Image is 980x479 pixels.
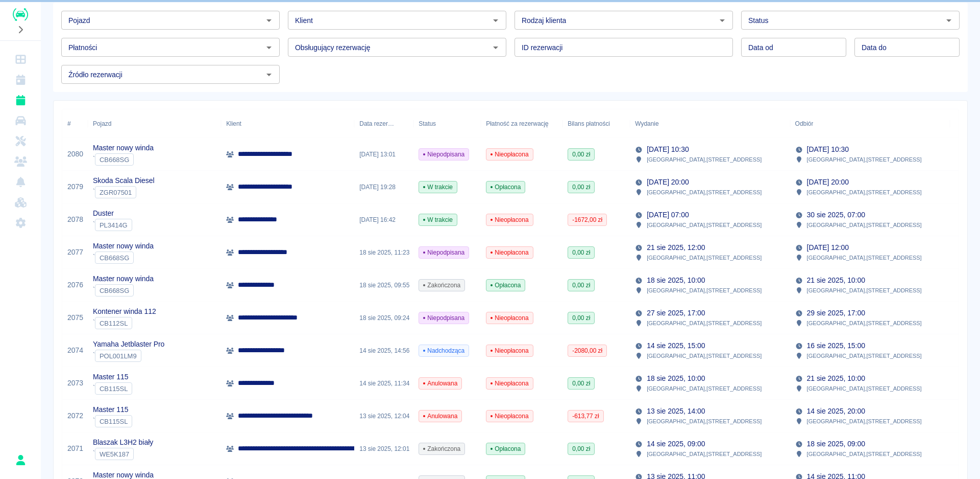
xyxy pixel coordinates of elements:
[647,242,705,253] p: 21 sie 2025, 12:00
[807,384,922,393] p: [GEOGRAPHIC_DATA] , [STREET_ADDRESS]
[419,150,469,159] span: Niepodpisana
[93,372,132,382] p: Master 115
[807,144,849,155] p: [DATE] 10:30
[647,177,689,188] p: [DATE] 20:00
[4,131,37,151] a: Serwisy
[419,379,461,388] span: Anulowana
[354,367,413,400] div: 14 sie 2025, 11:34
[354,109,413,138] div: Data rezerwacji
[4,192,37,213] a: Widget WWW
[807,406,865,417] p: 14 sie 2025, 20:00
[486,150,532,159] span: Nieopłacona
[226,109,241,138] div: Klient
[93,153,154,166] div: `
[630,109,790,138] div: Wydanie
[354,269,413,302] div: 18 sie 2025, 09:55
[481,109,562,138] div: Płatność za rezerwację
[647,220,762,230] p: [GEOGRAPHIC_DATA] , [STREET_ADDRESS]
[67,443,83,454] a: 2071
[807,220,922,230] p: [GEOGRAPHIC_DATA] , [STREET_ADDRESS]
[795,109,814,138] div: Odbiór
[807,449,922,459] p: [GEOGRAPHIC_DATA] , [STREET_ADDRESS]
[10,449,31,471] button: Piotr Dubak
[93,306,156,317] p: Kontener winda 112
[93,284,154,296] div: `
[647,417,762,426] p: [GEOGRAPHIC_DATA] , [STREET_ADDRESS]
[4,49,37,70] a: Dashboard
[95,450,133,458] span: WE5K187
[93,175,155,186] p: Skoda Scala Diesel
[13,8,28,21] img: Renthelp
[647,351,762,360] p: [GEOGRAPHIC_DATA] , [STREET_ADDRESS]
[647,253,762,262] p: [GEOGRAPHIC_DATA] , [STREET_ADDRESS]
[807,242,849,253] p: [DATE] 12:00
[354,203,413,236] div: [DATE] 16:42
[807,177,849,188] p: [DATE] 20:00
[93,186,155,198] div: `
[419,444,464,453] span: Zakończona
[95,156,133,164] span: CB668SG
[568,412,603,421] span: -613,77 zł
[262,40,276,55] button: Otwórz
[942,13,956,28] button: Otwórz
[95,254,133,262] span: CB668SG
[93,273,154,284] p: Master nowy winda
[568,183,594,192] span: 0,00 zł
[647,318,762,328] p: [GEOGRAPHIC_DATA] , [STREET_ADDRESS]
[807,351,922,360] p: [GEOGRAPHIC_DATA] , [STREET_ADDRESS]
[4,172,37,192] a: Powiadomienia
[807,318,922,328] p: [GEOGRAPHIC_DATA] , [STREET_ADDRESS]
[262,67,276,82] button: Otwórz
[67,247,83,258] a: 2077
[647,449,762,459] p: [GEOGRAPHIC_DATA] , [STREET_ADDRESS]
[419,248,469,257] span: Niepodpisana
[93,109,111,138] div: Pojazd
[486,183,525,192] span: Opłacona
[647,286,762,295] p: [GEOGRAPHIC_DATA] , [STREET_ADDRESS]
[95,352,141,360] span: POL001LM9
[95,320,132,327] span: CB112SL
[419,346,469,355] span: Nadchodząca
[486,313,532,323] span: Nieopłacona
[486,109,549,138] div: Płatność za rezerwację
[419,215,457,224] span: W trakcie
[93,208,132,219] p: Duster
[67,214,83,225] a: 2078
[807,253,922,262] p: [GEOGRAPHIC_DATA] , [STREET_ADDRESS]
[4,213,37,233] a: Ustawienia
[568,248,594,257] span: 0,00 zł
[4,151,37,172] a: Klienci
[647,275,705,286] p: 18 sie 2025, 10:00
[807,188,922,197] p: [GEOGRAPHIC_DATA] , [STREET_ADDRESS]
[93,437,153,448] p: Blaszak L3H2 biały
[62,109,88,138] div: #
[568,313,594,323] span: 0,00 zł
[93,448,153,460] div: `
[359,109,394,138] div: Data rezerwacji
[354,236,413,269] div: 18 sie 2025, 11:23
[568,109,610,138] div: Bilans płatności
[93,350,164,362] div: `
[568,215,606,224] span: -1672,00 zł
[568,379,594,388] span: 0,00 zł
[659,117,673,131] button: Sort
[93,143,154,153] p: Master nowy winda
[93,317,156,329] div: `
[67,280,83,290] a: 2076
[93,404,132,415] p: Master 115
[13,23,28,36] button: Rozwiń nawigację
[647,439,705,449] p: 14 sie 2025, 09:00
[354,432,413,465] div: 13 sie 2025, 12:01
[568,346,606,355] span: -2080,00 zł
[95,221,132,229] span: PL3414G
[647,308,705,318] p: 27 sie 2025, 17:00
[807,439,865,449] p: 18 sie 2025, 09:00
[93,241,154,252] p: Master nowy winda
[647,406,705,417] p: 13 sie 2025, 14:00
[854,38,960,57] input: DD.MM.YYYY
[419,109,436,138] div: Status
[413,109,481,138] div: Status
[647,144,689,155] p: [DATE] 10:30
[419,183,457,192] span: W trakcie
[807,275,865,286] p: 21 sie 2025, 10:00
